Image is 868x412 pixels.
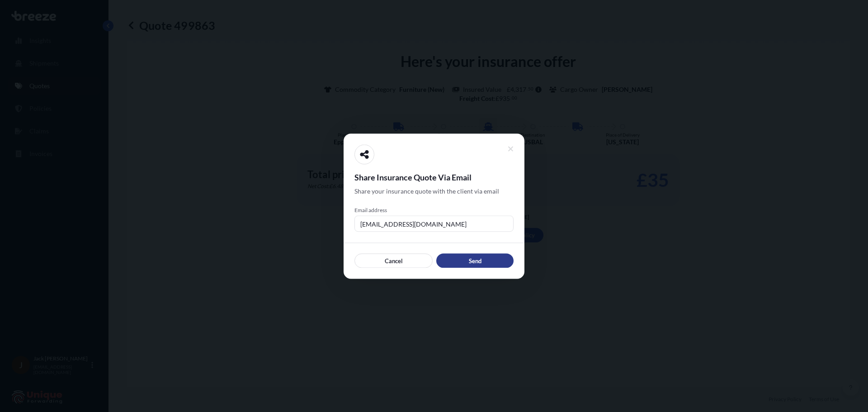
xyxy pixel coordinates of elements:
button: Send [436,253,514,268]
span: Email address [354,206,514,213]
input: example@gmail.com [354,215,514,232]
p: Cancel [385,256,403,265]
button: Cancel [354,253,433,268]
span: Share your insurance quote with the client via email [354,186,499,195]
p: Send [469,256,481,265]
span: Share Insurance Quote Via Email [354,171,514,182]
